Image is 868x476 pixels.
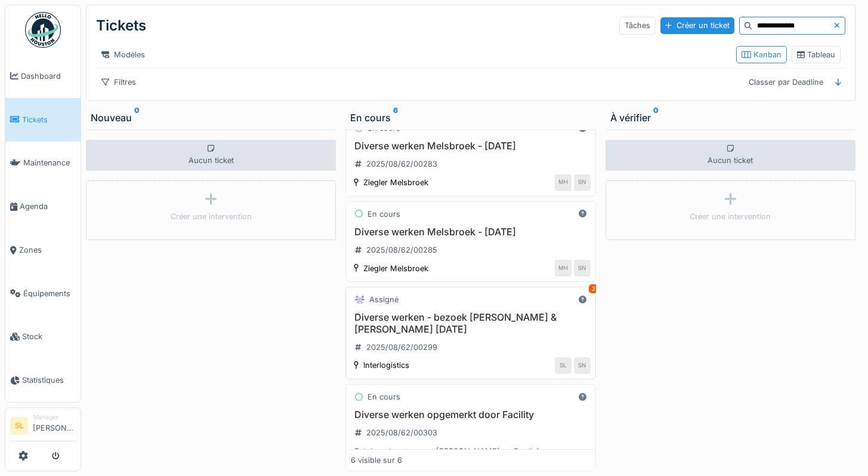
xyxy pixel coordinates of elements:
[351,446,590,457] div: Foto's ontvangen van [PERSON_NAME] en Danthé
[96,73,141,91] div: Filtres
[366,158,437,170] div: 2025/08/62/00283
[91,110,331,125] div: Nouveau
[363,360,409,371] div: Interlogistics
[363,177,428,188] div: Ziegler Melsbroek
[367,208,400,220] div: En cours
[351,140,590,152] h3: Diverse werken Melsbroek - [DATE]
[574,174,591,191] div: SN
[555,260,572,277] div: MH
[351,454,402,466] div: 6 visible sur 6
[23,157,76,168] span: Maintenance
[5,185,81,228] a: Agenda
[19,244,76,256] span: Zones
[5,142,81,185] a: Maintenance
[393,110,398,125] sup: 6
[351,409,590,420] h3: Diverse werken opgemerkt door Facility
[555,174,572,191] div: MH
[171,211,252,222] div: Créer une intervention
[33,413,76,438] li: [PERSON_NAME]
[5,54,81,98] a: Dashboard
[5,228,81,272] a: Zones
[25,12,61,48] img: Badge_color-CXgf-gQk.svg
[742,49,781,60] div: Kanban
[369,294,399,305] div: Assigné
[555,357,572,374] div: SL
[96,46,150,63] div: Modèles
[366,342,437,353] div: 2025/08/62/00299
[743,73,829,91] div: Classer par Deadline
[20,201,76,212] span: Agenda
[660,17,734,33] div: Créer un ticket
[606,140,855,171] div: Aucun ticket
[366,427,437,438] div: 2025/08/62/00303
[86,140,336,171] div: Aucun ticket
[21,70,76,82] span: Dashboard
[22,374,76,386] span: Statistiques
[10,417,28,435] li: SL
[351,226,590,238] h3: Diverse werken Melsbroek - [DATE]
[5,315,81,359] a: Stock
[366,244,437,256] div: 2025/08/62/00285
[690,211,771,222] div: Créer une intervention
[350,110,591,125] div: En cours
[33,413,76,422] div: Manager
[134,110,140,125] sup: 0
[5,272,81,315] a: Équipements
[797,49,835,60] div: Tableau
[574,357,591,374] div: SN
[5,98,81,142] a: Tickets
[619,17,656,34] div: Tâches
[589,284,598,293] div: 2
[23,288,76,299] span: Équipements
[22,331,76,342] span: Stock
[363,263,428,274] div: Ziegler Melsbroek
[22,114,76,125] span: Tickets
[5,358,81,402] a: Statistiques
[351,312,590,334] h3: Diverse werken - bezoek [PERSON_NAME] & [PERSON_NAME] [DATE]
[574,260,591,277] div: SN
[653,110,659,125] sup: 0
[367,391,400,403] div: En cours
[610,110,851,125] div: À vérifier
[96,10,146,41] div: Tickets
[10,413,76,441] a: SL Manager[PERSON_NAME]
